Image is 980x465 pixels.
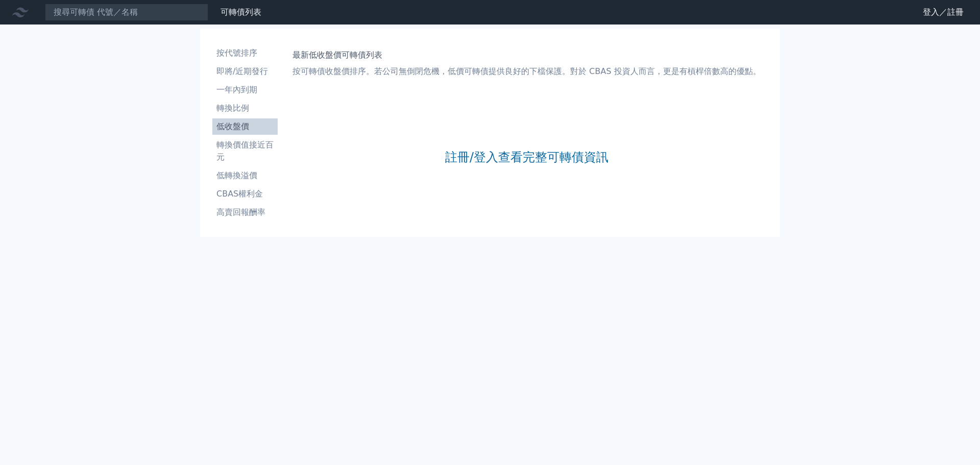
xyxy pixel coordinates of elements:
a: 可轉債列表 [220,7,261,17]
p: 按可轉債收盤價排序。若公司無倒閉危機，低價可轉債提供良好的下檔保護。對於 CBAS 投資人而言，更是有槓桿倍數高的優點。 [292,65,761,78]
a: 登入／註冊 [915,4,972,20]
h1: 最新低收盤價可轉債列表 [292,49,761,61]
input: 搜尋可轉債 代號／名稱 [45,4,208,21]
li: 轉換比例 [212,102,278,114]
li: 即將/近期發行 [212,65,278,78]
li: 轉換價值接近百元 [212,139,278,163]
a: 高賣回報酬率 [212,204,278,221]
a: 一年內到期 [212,82,278,98]
a: 低收盤價 [212,118,278,135]
li: 低收盤價 [212,120,278,133]
a: 轉換價值接近百元 [212,137,278,165]
a: 按代號排序 [212,45,278,61]
a: 註冊/登入查看完整可轉債資訊 [445,149,608,165]
a: CBAS權利金 [212,186,278,202]
a: 低轉換溢價 [212,167,278,184]
li: 按代號排序 [212,47,278,59]
a: 轉換比例 [212,100,278,116]
li: 一年內到期 [212,84,278,96]
li: 低轉換溢價 [212,169,278,182]
li: 高賣回報酬率 [212,206,278,218]
a: 即將/近期發行 [212,63,278,80]
li: CBAS權利金 [212,188,278,200]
